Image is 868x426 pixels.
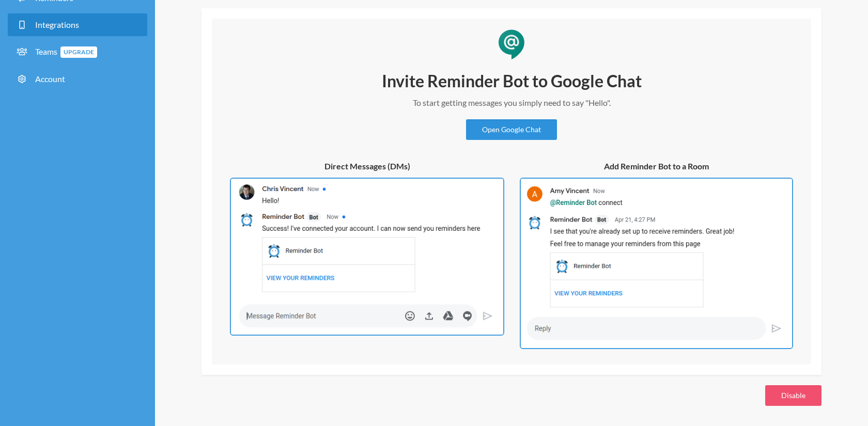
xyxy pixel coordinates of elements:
h5: Add Reminder Bot to a Room [520,161,793,172]
p: To start getting messages you simply need to say "Hello". [357,97,667,109]
h2: Invite Reminder Bot to Google Chat [357,70,667,92]
span: Teams [35,46,97,56]
a: Account [8,68,147,90]
button: Disable [765,385,822,406]
span: Account [35,74,65,84]
a: Integrations [8,13,147,36]
a: Open Google Chat [466,119,557,140]
span: Integrations [35,20,79,29]
h5: Direct Messages (DMs) [230,161,504,172]
a: TeamsUpgrade [8,40,147,64]
span: Upgrade [60,46,97,58]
